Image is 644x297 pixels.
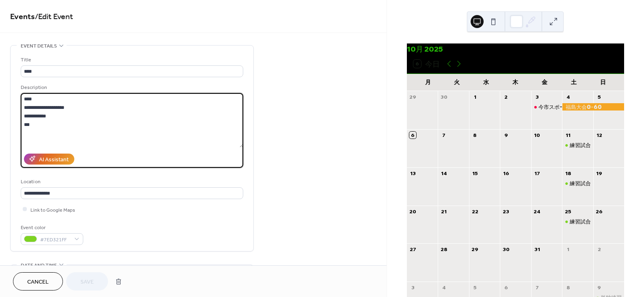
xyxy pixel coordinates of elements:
[570,180,591,187] div: 練習試合
[538,103,612,111] div: 今市スポーツセンター調整会議
[570,141,591,149] div: 練習試合
[596,284,603,291] div: 9
[21,42,57,50] span: Event details
[413,74,443,91] div: 月
[409,246,416,253] div: 27
[39,155,69,164] div: AI Assistant
[471,132,478,139] div: 8
[441,170,447,177] div: 14
[503,170,510,177] div: 16
[40,235,70,244] span: #7ED321FF
[21,83,242,92] div: Description
[503,132,510,139] div: 9
[562,141,593,149] div: 練習試合
[10,9,35,25] a: Events
[565,208,572,215] div: 25
[531,103,562,111] div: 今市スポーツセンター調整会議
[588,74,618,91] div: 日
[471,246,478,253] div: 29
[565,93,572,100] div: 4
[27,278,49,286] span: Cancel
[503,93,510,100] div: 2
[530,74,559,91] div: 金
[596,208,603,215] div: 26
[471,74,501,91] div: 水
[441,246,447,253] div: 28
[534,132,540,139] div: 10
[534,284,540,291] div: 7
[30,206,75,214] span: Link to Google Maps
[409,93,416,100] div: 29
[409,208,416,215] div: 20
[534,170,540,177] div: 17
[570,218,591,225] div: 練習試合
[24,154,74,165] button: AI Assistant
[21,178,242,186] div: Location
[409,132,416,139] div: 6
[565,246,572,253] div: 1
[441,132,447,139] div: 7
[596,93,603,100] div: 5
[21,56,242,64] div: Title
[441,284,447,291] div: 4
[471,208,478,215] div: 22
[562,180,593,187] div: 練習試合
[21,223,82,232] div: Event color
[503,246,510,253] div: 30
[443,74,472,91] div: 火
[562,218,593,225] div: 練習試合
[409,170,416,177] div: 13
[407,43,624,54] div: 10月 2025
[534,93,540,100] div: 3
[503,284,510,291] div: 6
[562,103,624,111] div: 福島大会0ｰ60
[35,9,73,25] span: / Edit Event
[471,93,478,100] div: 1
[534,208,540,215] div: 24
[596,170,603,177] div: 19
[534,246,540,253] div: 31
[565,170,572,177] div: 18
[503,208,510,215] div: 23
[596,246,603,253] div: 2
[471,170,478,177] div: 15
[565,284,572,291] div: 8
[596,132,603,139] div: 12
[409,284,416,291] div: 3
[501,74,530,91] div: 木
[13,272,63,290] button: Cancel
[471,284,478,291] div: 5
[565,132,572,139] div: 11
[441,208,447,215] div: 21
[441,93,447,100] div: 30
[21,261,57,270] span: Date and time
[559,74,588,91] div: 土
